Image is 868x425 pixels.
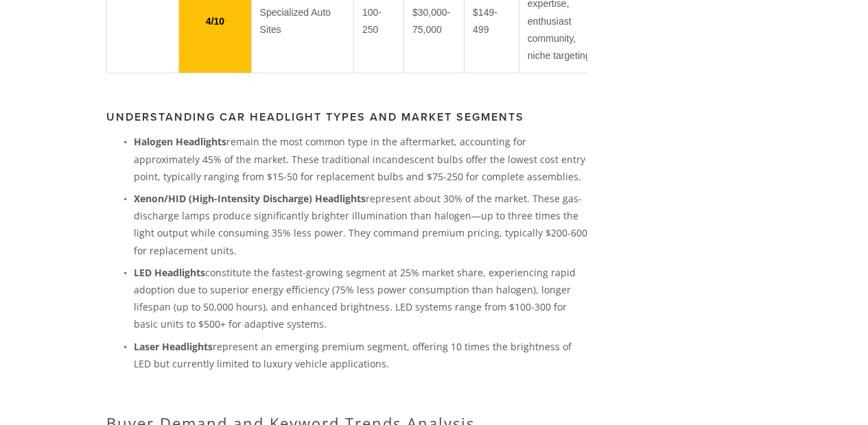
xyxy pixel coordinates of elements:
[134,266,205,279] strong: LED Headlights
[134,190,587,259] p: represent about 30% of the market. These gas-discharge lamps produce significantly brighter illum...
[134,338,587,372] p: represent an emerging premium segment, offering 10 times the brightness of LED but currently limi...
[134,192,366,205] strong: Xenon/HID (High-Intensity Discharge) Headlights
[134,264,587,333] p: constitute the fastest-growing segment at 25% market share, experiencing rapid adoption due to su...
[134,133,587,185] p: remain the most common type in the aftermarket, accounting for approximately 45% of the market. T...
[134,340,213,353] strong: Laser Headlights
[134,135,226,148] strong: Halogen Headlights
[106,110,587,123] h3: Understanding Car Headlight Types and Market Segments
